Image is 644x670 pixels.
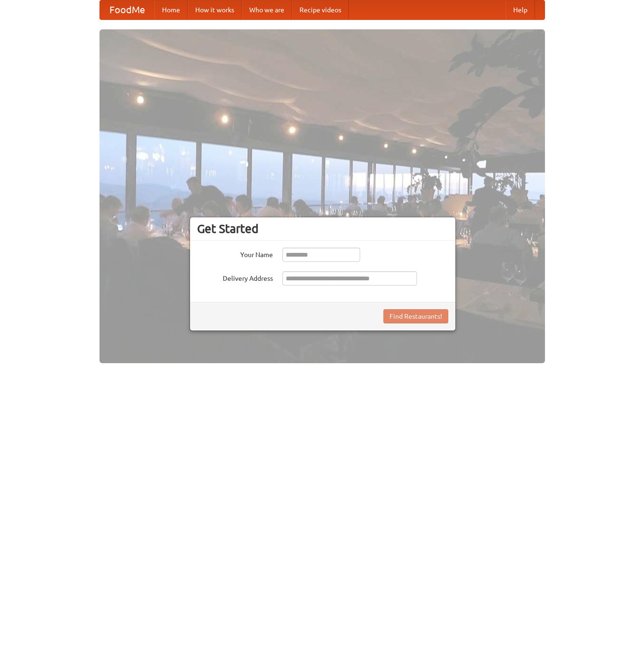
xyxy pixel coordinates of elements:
[188,0,242,19] a: How it works
[197,271,273,283] label: Delivery Address
[197,222,448,236] h3: Get Started
[100,0,154,19] a: FoodMe
[506,0,535,19] a: Help
[154,0,188,19] a: Home
[292,0,349,19] a: Recipe videos
[242,0,292,19] a: Who we are
[383,309,448,323] button: Find Restaurants!
[197,248,273,259] label: Your Name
